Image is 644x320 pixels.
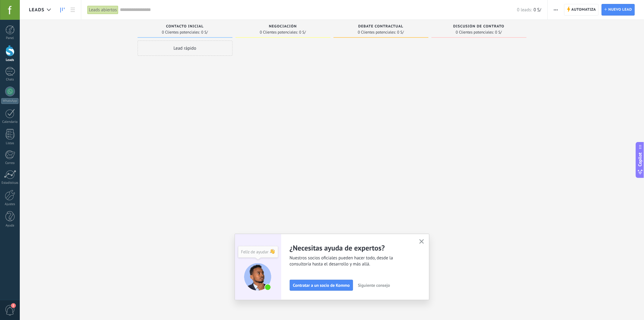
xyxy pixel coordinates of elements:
div: Leads [1,58,19,62]
div: Chats [1,78,19,82]
button: Siguiente consejo [355,281,393,290]
span: Automatiza [572,4,596,15]
span: Contratar a un socio de Kommo [293,283,350,287]
span: 0 Clientes potenciales: [456,30,494,34]
div: Discusión de contrato [435,24,523,30]
div: Panel [1,36,19,40]
div: Correo [1,161,19,165]
div: Negociación [239,24,327,30]
a: Automatiza [564,4,599,16]
span: 0 S/ [397,30,404,34]
div: Contacto inicial [141,24,229,30]
span: 0 Clientes potenciales: [260,30,298,34]
span: 0 Clientes potenciales: [358,30,396,34]
a: Leads [57,4,68,16]
button: Contratar a un socio de Kommo [290,280,353,291]
span: Negociación [269,24,297,29]
span: Copilot [637,153,643,167]
div: Debate contractual [337,24,425,30]
div: Ayuda [1,224,19,228]
span: 2 [11,303,16,308]
a: Lista [68,4,78,16]
div: Calendario [1,120,19,124]
span: 0 Clientes potenciales: [162,30,200,34]
span: Nuestros socios oficiales pueden hacer todo, desde la consultoría hasta el desarrollo y más allá. [290,255,412,267]
span: 0 S/ [299,30,306,34]
span: Siguiente consejo [358,283,390,287]
span: Nuevo lead [608,4,632,15]
span: 0 leads: [517,7,532,13]
div: Lead rápido [138,41,233,56]
span: 0 S/ [534,7,541,13]
div: Leads abiertos [87,5,118,14]
span: Debate contractual [358,24,403,29]
div: Listas [1,141,19,145]
button: Más [551,4,560,16]
span: 0 S/ [201,30,208,34]
span: Discusión de contrato [453,24,504,29]
a: Nuevo lead [602,4,635,16]
div: Estadísticas [1,181,19,185]
div: Ajustes [1,202,19,206]
div: WhatsApp [1,98,19,104]
span: Leads [29,7,44,13]
span: Contacto inicial [166,24,204,29]
h2: ¿Necesitas ayuda de expertos? [290,243,412,253]
span: 0 S/ [495,30,502,34]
